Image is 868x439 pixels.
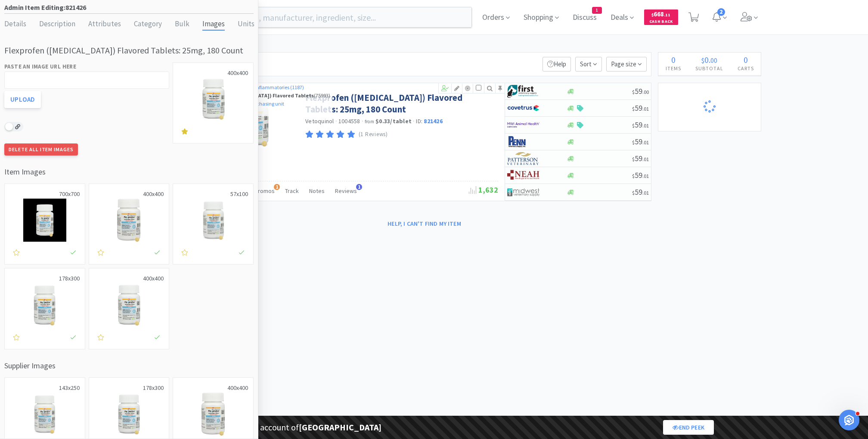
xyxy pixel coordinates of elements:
[4,2,254,14] h1: Admin Item Editing: 821426
[4,166,254,178] h4: Item Images
[107,283,150,327] img: 44c389467964491ea68845f1fc61c569_776064.png
[178,383,248,392] div: 400x400
[658,64,688,72] h4: Items
[507,186,539,199] img: 4dd14cff54a648ac9e977f0c5da9bc2e_5.png
[507,102,539,115] img: 77fca1acd8b6420a9015268ca798ef17_1.png
[507,169,539,182] img: c73380972eee4fd2891f402a8399bcad_92.png
[413,117,415,125] span: ·
[175,18,189,31] div: Bulk
[701,56,704,65] span: $
[335,117,337,125] span: ·
[305,92,496,115] a: Flexprofen ([MEDICAL_DATA]) Flavored Tablets: 25mg, 180 Count
[4,18,26,31] div: Details
[172,7,471,27] input: Search by item, sku, manufacturer, ingredient, size...
[704,54,709,65] span: 0
[416,117,443,125] span: ID:
[4,143,78,156] button: Delete all item images
[309,187,325,195] span: Notes
[305,117,334,125] a: Vetoquinol
[88,18,121,31] div: Attributes
[717,8,725,16] span: 2
[507,152,539,165] img: f5e969b455434c6296c6d81ef179fa71_3.png
[154,420,381,434] p: You are currently viewing the account of
[632,190,635,196] span: $
[192,392,235,436] img: 708372e5f5094355aed58a8057575876_778022.jpeg
[664,12,670,18] span: . 11
[365,118,374,125] span: from
[238,18,254,31] div: Units
[202,18,225,31] div: Images
[4,91,41,108] button: Upload
[649,19,673,25] span: Cash Back
[644,6,678,29] a: $668.11Cash Back
[200,91,330,100] div: ( 75993 )
[642,122,649,129] span: . 01
[632,139,635,146] span: $
[10,383,80,392] div: 143x250
[688,56,730,64] div: .
[710,56,717,65] span: 00
[335,187,357,195] span: Reviews
[632,187,649,197] span: 59
[4,44,254,57] h3: Flexprofen ([MEDICAL_DATA]) Flavored Tablets: 25mg, 180 Count
[246,84,304,90] a: Antiinflammatories (1187)
[632,173,635,179] span: $
[632,86,649,96] span: 59
[23,199,66,242] img: 9c7e4eb637414d37911b690dbbd44036_776420.jpeg
[10,274,80,283] div: 178x300
[32,392,57,436] img: fa24db0f6afa4b6e87dd34313c9d81d1_776834.png
[632,120,649,130] span: 59
[359,130,388,139] p: (1 Reviews)
[688,64,730,72] h4: Subtotal
[299,422,381,433] strong: [GEOGRAPHIC_DATA]
[642,173,649,179] span: . 01
[642,156,649,162] span: . 01
[94,274,164,283] div: 400x400
[10,189,80,199] div: 700x700
[642,190,649,196] span: . 01
[39,18,75,31] div: Description
[507,85,539,98] img: 67d67680309e4a0bb49a5ff0391dcc42_6.png
[507,135,539,148] img: e1133ece90fa4a959c5ae41b0808c578_9.png
[201,199,226,242] img: 7077cac3f1a441a38cbb614ae993f761_776834.png
[4,62,76,72] label: Paste an image url here
[642,89,649,95] span: . 00
[671,54,676,65] span: 0
[274,184,280,190] span: 1
[575,57,602,72] span: Sort
[178,68,248,78] div: 400x400
[632,122,635,129] span: $
[663,420,714,435] a: End Peek
[606,57,647,72] span: Page size
[592,7,601,13] span: 1
[285,187,299,195] span: Track
[382,216,466,231] button: Help, I can't find my item
[632,89,635,95] span: $
[338,117,360,125] span: 1004558
[651,12,654,18] span: $
[116,392,142,436] img: bf65e5d8ea27401a8131225a75bc8eb7_775260.png
[632,106,635,112] span: $
[542,57,571,72] p: Help
[632,103,649,113] span: 59
[94,189,164,199] div: 400x400
[192,78,235,121] img: 44c389467964491ea68845f1fc61c569_776064.png
[32,283,57,327] img: ea2780c6c62447ec98b54b4e73b36abb_775260.png
[642,106,649,112] span: . 01
[4,360,254,372] h4: Supplier Images
[632,156,635,162] span: $
[730,64,761,72] h4: Carts
[632,170,649,180] span: 59
[107,199,150,242] img: 0bfe2129a8d24cef914e9f8e0deffeed_778022.jpeg
[356,184,362,190] span: 1
[744,54,748,65] span: 0
[362,117,363,125] span: ·
[632,153,649,163] span: 59
[469,185,498,195] span: 1,632
[642,139,649,146] span: . 01
[507,118,539,131] img: f6b2451649754179b5b4e0c70c3f7cb0_2.png
[375,117,412,125] strong: $0.33 / tablet
[246,100,284,107] a: 1 purchasing unit
[569,14,600,22] a: Discuss1
[94,383,164,392] div: 178x300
